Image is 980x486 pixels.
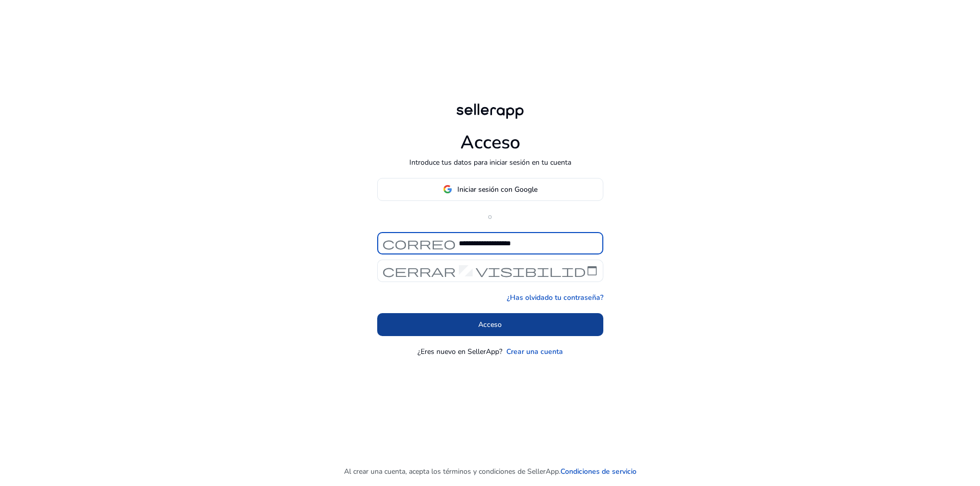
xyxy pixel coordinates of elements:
img: google-logo.svg [443,185,452,194]
font: ¿Has olvidado tu contraseña? [507,293,603,302]
a: ¿Has olvidado tu contraseña? [507,292,603,303]
button: Acceso [377,313,603,336]
a: Crear una cuenta [506,346,563,357]
font: cerrar [382,264,456,278]
a: Condiciones de servicio [560,466,636,477]
font: Iniciar sesión con Google [457,185,537,194]
font: Al crear una cuenta, acepta los términos y condiciones de SellerApp. [344,467,560,476]
font: correo [382,236,456,250]
font: Introduce tus datos para iniciar sesión en tu cuenta [409,158,571,167]
font: Acceso [460,130,520,155]
font: Crear una cuenta [506,347,563,356]
font: o [488,212,492,221]
font: Acceso [478,320,502,329]
font: ¿Eres nuevo en SellerApp? [418,347,502,356]
font: visibilidad [476,264,598,278]
button: Iniciar sesión con Google [377,178,603,201]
